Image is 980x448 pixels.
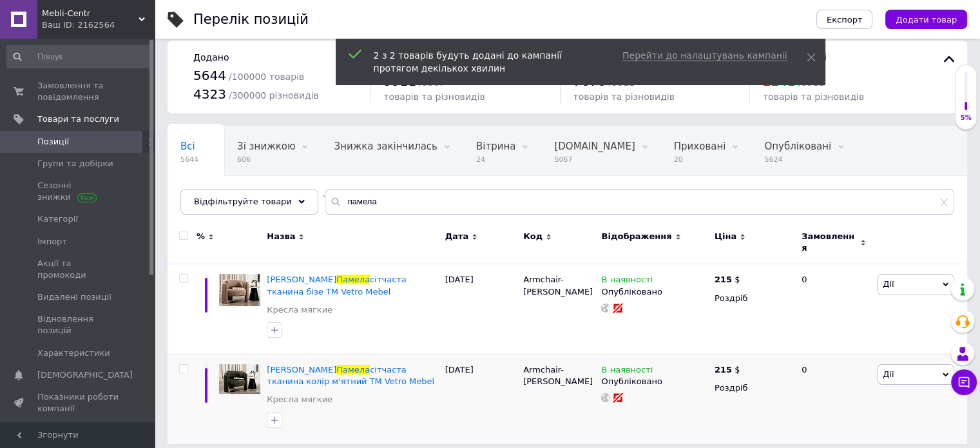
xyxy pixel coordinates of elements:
span: 4323 [193,86,226,102]
input: Пошук [6,45,152,68]
span: Всі [180,141,195,152]
a: Кресла мягкие [267,394,332,405]
span: Приховані [674,141,726,152]
span: Сезонні знижки [37,180,119,203]
span: Характеристики [37,347,110,359]
span: Замовлення [802,231,857,254]
span: В наявності [601,275,653,288]
span: В наявності [601,365,653,378]
span: Опубліковані [764,141,831,152]
span: Памела [336,365,370,375]
span: Показники роботи компанії [37,391,119,414]
span: Групи та добірки [37,158,113,170]
span: 5067 [554,155,635,164]
div: Роздріб [715,382,791,394]
a: [PERSON_NAME]Памеласітчаста тканина бізе ТМ Vetro Mebel [267,275,407,296]
img: Крісло Памела сітчаста тканина колір м'ятний ТМ Vetro Mebel [219,364,260,394]
span: Видалені позиції [37,291,111,303]
span: Дії [883,369,894,379]
span: / 300000 різновидів [229,90,319,101]
span: Памела [336,275,370,284]
b: 215 [715,365,732,375]
span: [PERSON_NAME] [267,365,336,375]
div: Опубліковано [601,376,707,387]
span: 5644 [193,68,226,83]
span: Позиції [37,136,69,148]
span: 606 [237,155,295,164]
span: 9911 [383,73,416,89]
span: Знижка закінчилась [334,141,437,152]
div: 5% [956,113,976,122]
span: Вітрина [476,141,515,152]
span: 2241 [763,73,796,89]
span: Експорт [827,15,863,24]
div: $ [715,364,740,376]
span: Товари та послуги [37,113,119,125]
input: Пошук по назві позиції, артикулу і пошуковим запитам [325,189,954,215]
span: / 100000 товарів [229,72,304,82]
button: Експорт [816,10,873,29]
span: [DEMOGRAPHIC_DATA] [37,369,133,381]
img: Крісло Памела сітчаста тканина бізе ТМ Vetro Mebel [219,274,260,306]
span: Відновлення позицій [37,313,119,336]
span: [DOMAIN_NAME] [554,141,635,152]
span: Додати товар [896,15,957,24]
div: [DATE] [442,264,520,355]
span: 5644 [180,155,198,164]
a: [PERSON_NAME]Памеласітчаста тканина колір м'ятний ТМ Vetro Mebel [267,365,434,386]
span: Перейти до налаштувань кампанії [622,50,787,61]
div: Перелік позицій [193,13,309,26]
span: товарів та різновидів [573,92,675,102]
a: Кресла мягкие [267,304,332,316]
div: 2 з 2 товарів будуть додані до кампанії протягом декількох хвилин [374,49,607,75]
span: Mebli-Centr [42,8,139,19]
span: Ціна [715,231,736,242]
span: Додано [193,52,229,63]
span: 24 [476,155,515,164]
span: Знижка скоро закінчиться [180,190,315,201]
div: Роздріб [715,293,791,304]
span: 5624 [764,155,831,164]
button: Чат з покупцем [951,369,977,395]
b: 215 [715,275,732,284]
span: % [197,231,205,242]
span: Назва [267,231,295,242]
div: Опубліковано [601,286,707,298]
div: 0 [794,354,874,443]
span: Відображення [601,231,671,242]
span: 20 [674,155,726,164]
div: 0 [794,264,874,355]
span: сітчаста тканина бізе ТМ Vetro Mebel [267,275,407,296]
span: Armchair-[PERSON_NAME] [523,365,593,386]
span: Дії [883,279,894,289]
span: Акції та промокоди [37,258,119,281]
span: Замовлення та повідомлення [37,80,119,103]
span: Armchair-[PERSON_NAME] [523,275,593,296]
span: товарів та різновидів [383,92,485,102]
span: Категорії [37,213,78,225]
span: Дата [445,231,469,242]
div: [DATE] [442,354,520,443]
div: Ваш ID: 2162564 [42,19,155,31]
span: [PERSON_NAME] [267,275,336,284]
div: $ [715,274,740,286]
span: 7670 [573,73,606,89]
span: Відфільтруйте товари [194,197,292,206]
button: Додати товар [885,10,967,29]
span: товарів та різновидів [763,92,864,102]
span: Зі знижкою [237,141,295,152]
span: Код [523,231,543,242]
span: Імпорт [37,236,67,248]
